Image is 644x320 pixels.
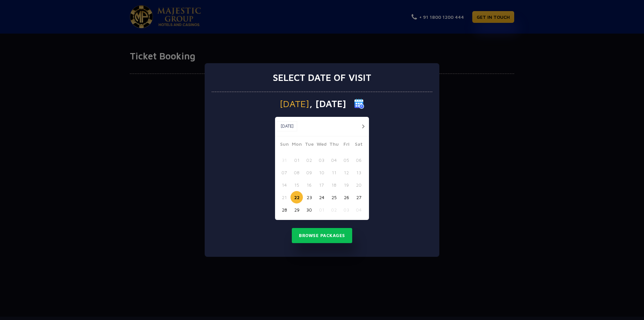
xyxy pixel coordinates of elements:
[280,99,309,108] span: [DATE]
[328,203,340,216] button: 02
[290,191,303,203] button: 22
[353,166,365,179] button: 13
[328,154,340,166] button: 04
[292,228,352,243] button: Browse Packages
[328,191,340,203] button: 25
[303,179,315,191] button: 16
[315,179,328,191] button: 17
[340,166,353,179] button: 12
[353,154,365,166] button: 06
[315,154,328,166] button: 03
[278,140,290,150] span: Sun
[278,166,290,179] button: 07
[315,140,328,150] span: Wed
[354,99,364,109] img: calender icon
[309,99,346,108] span: , [DATE]
[315,191,328,203] button: 24
[340,191,353,203] button: 26
[340,179,353,191] button: 19
[340,154,353,166] button: 05
[353,203,365,216] button: 04
[303,154,315,166] button: 02
[278,191,290,203] button: 21
[290,203,303,216] button: 29
[315,166,328,179] button: 10
[290,154,303,166] button: 01
[315,203,328,216] button: 01
[303,140,315,150] span: Tue
[278,203,290,216] button: 28
[290,166,303,179] button: 08
[328,140,340,150] span: Thu
[353,179,365,191] button: 20
[340,140,353,150] span: Fri
[328,166,340,179] button: 11
[303,166,315,179] button: 09
[290,140,303,150] span: Mon
[303,203,315,216] button: 30
[303,191,315,203] button: 23
[290,179,303,191] button: 15
[328,179,340,191] button: 18
[353,140,365,150] span: Sat
[273,72,371,83] h3: Select date of visit
[278,179,290,191] button: 14
[353,191,365,203] button: 27
[277,121,297,131] button: [DATE]
[340,203,353,216] button: 03
[278,154,290,166] button: 31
